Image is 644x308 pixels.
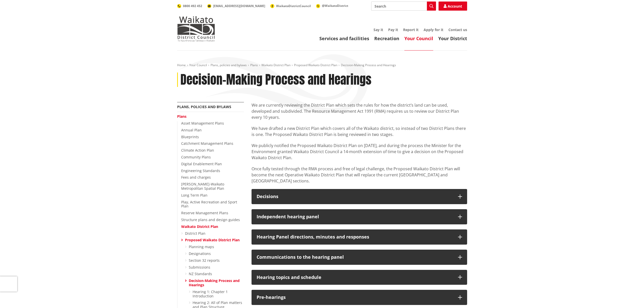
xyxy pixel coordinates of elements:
h3: Communications to the hearing panel [257,255,453,260]
a: Submissions [189,265,210,270]
a: Section 32 reports [189,258,220,263]
a: Designations [189,251,211,256]
a: Fees and charges [181,175,211,180]
a: Report it [403,27,419,32]
a: 0800 492 452 [177,4,202,8]
a: Reserve Management Plans [181,210,228,215]
a: WaikatoDistrictCouncil [270,4,311,8]
a: Plans [250,63,258,67]
button: Decisions [252,189,467,204]
button: Hearing Panel directions, minutes and responses [252,229,467,245]
a: @WaikatoDistrict [316,4,348,8]
h3: Independent hearing panel [257,214,453,219]
a: Proposed Waikato District Plan [294,63,337,67]
p: We have drafted a new District Plan which covers all of the Waikato district, so instead of two D... [252,125,467,137]
a: Your Council [189,63,207,67]
a: Engineering Standards [181,168,220,173]
button: Independent hearing panel [252,209,467,224]
a: [PERSON_NAME]-Waikato Metropolitan Spatial Plan [181,182,224,191]
h3: Decisions [257,194,453,199]
a: Plans, policies and bylaws [177,104,231,109]
a: Digital Enablement Plan [181,161,222,166]
span: Decision-Making Process and Hearings [341,63,396,67]
span: WaikatoDistrictCouncil [276,4,311,8]
span: [EMAIL_ADDRESS][DOMAIN_NAME] [213,4,265,8]
h3: Hearing Panel directions, minutes and responses [257,234,453,240]
a: Apply for it [424,27,443,32]
a: Catchment Management Plans [181,141,233,146]
span: 0800 492 452 [183,4,202,8]
h3: Hearing topics and schedule [257,275,453,280]
a: Long Term Plan [181,193,207,198]
input: Search input [371,2,436,11]
span: We are currently reviewing the District Plan which sets the rules for how the district’s land can... [252,102,459,120]
img: Waikato District Council - Te Kaunihera aa Takiwaa o Waikato [177,16,215,41]
a: Services and facilities [319,35,369,41]
a: Play, Active Recreation and Sport Plan [181,200,237,209]
a: Proposed Waikato District Plan [185,238,240,242]
button: Communications to the hearing panel [252,250,467,265]
div: Pre-hearings [257,295,453,300]
a: NZ Standards [189,271,212,276]
a: Asset Management Plans [181,121,224,126]
p: Once fully tested through the RMA process and free of legal challenge, the Proposed Waikato Distr... [252,166,467,184]
a: Community Plans [181,155,211,159]
a: Hearing 1: Chapter 1 Introduction [193,289,228,298]
a: Plans, policies and bylaws [211,63,247,67]
h1: Decision-Making Process and Hearings [180,73,371,87]
a: Climate Action Plan [181,148,214,153]
a: Decision-Making Process and Hearings [189,278,240,287]
a: [EMAIL_ADDRESS][DOMAIN_NAME] [207,4,265,8]
a: Account [439,2,467,11]
a: Plans [177,114,186,119]
button: Pre-hearings [252,290,467,305]
a: Pay it [388,27,398,32]
a: Annual Plan [181,128,202,132]
a: Contact us [448,27,467,32]
nav: breadcrumb [177,63,467,67]
a: Blueprints [181,134,199,139]
a: Waikato District Plan [261,63,290,67]
a: Say it [373,27,383,32]
a: Recreation [374,35,399,41]
button: Hearing topics and schedule [252,270,467,285]
p: We publicly notified the Proposed Waikato District Plan on [DATE], and during the process the Min... [252,143,467,161]
a: Home [177,63,186,67]
a: Your District [438,35,467,41]
a: Planning maps [189,244,214,249]
span: @WaikatoDistrict [322,4,348,8]
a: District Plan [185,231,205,236]
a: Waikato District Plan [181,224,218,229]
a: Your Council [404,35,433,41]
a: Structure plans and design guides [181,217,240,222]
